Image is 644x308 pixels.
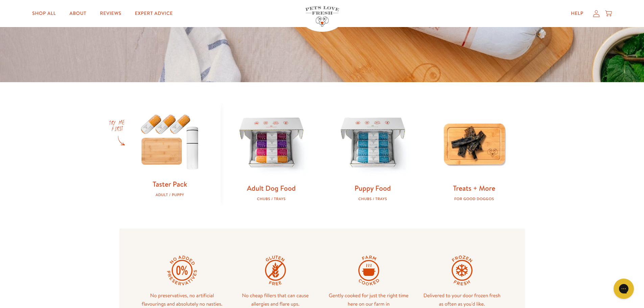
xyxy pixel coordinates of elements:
[64,7,92,20] a: About
[27,7,61,20] a: Shop All
[453,183,495,193] a: Treats + More
[130,193,210,197] div: Adult / Puppy
[305,6,339,27] img: Pets Love Fresh
[355,183,391,193] a: Puppy Food
[566,7,589,20] a: Help
[610,276,637,301] iframe: Gorgias live chat messenger
[434,197,514,201] div: For good doggos
[333,197,413,201] div: Chubs / Trays
[129,7,178,20] a: Expert Advice
[232,197,311,201] div: Chubs / Trays
[247,183,295,193] a: Adult Dog Food
[95,7,127,20] a: Reviews
[152,179,187,189] a: Taster Pack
